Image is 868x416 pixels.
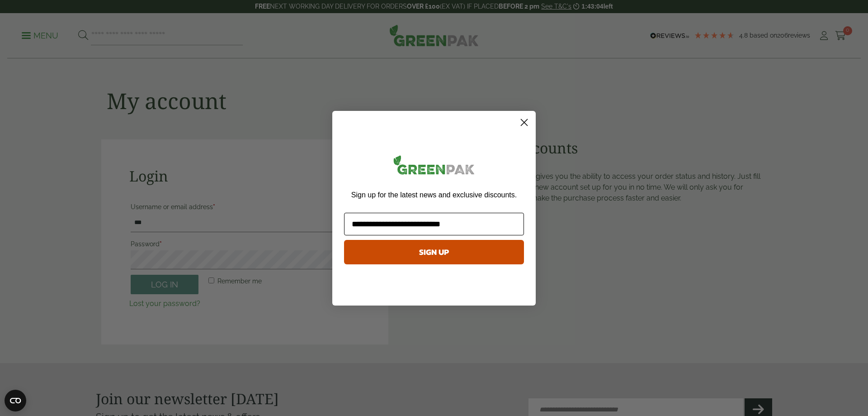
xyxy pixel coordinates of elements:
[344,213,524,235] input: Email
[344,152,524,182] img: greenpak_logo
[5,390,26,411] button: Open CMP widget
[344,240,524,264] button: SIGN UP
[351,191,517,199] span: Sign up for the latest news and exclusive discounts.
[516,115,532,130] button: Close dialog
